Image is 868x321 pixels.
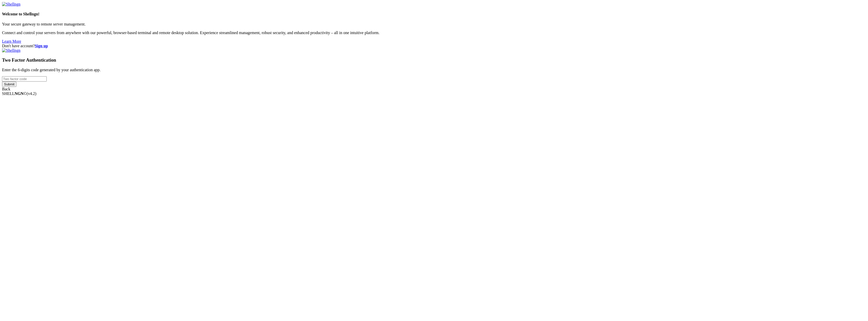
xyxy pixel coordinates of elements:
[2,87,10,91] a: Back
[2,57,866,63] h3: Two Factor Authentication
[2,48,20,53] img: Shellngn
[2,31,866,35] p: Connect and control your servers from anywhere with our powerful, browser-based terminal and remo...
[2,2,20,7] img: Shellngn
[2,82,16,87] input: Submit
[2,22,866,27] p: Your secure gateway to remote server management.
[2,39,21,43] a: Learn More
[2,68,866,72] p: Enter the 6-digits code generated by your authentication app.
[27,91,37,96] span: 4.2.0
[2,12,866,16] h4: Welcome to Shellngn!
[15,91,24,96] b: NGN
[2,76,47,82] input: Two factor code
[2,91,36,96] span: SHELL ©
[2,44,866,48] div: Don't have account?
[35,44,48,48] a: Sign up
